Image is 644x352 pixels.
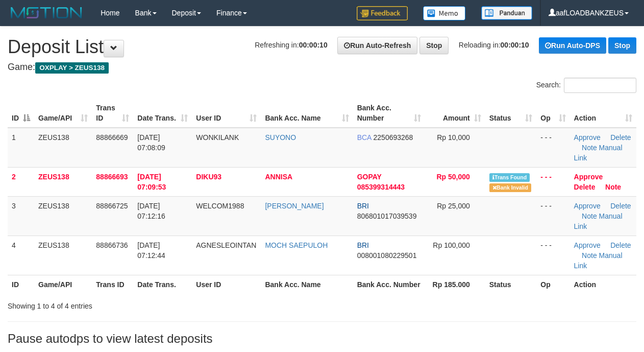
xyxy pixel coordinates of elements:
[582,212,597,220] a: Note
[419,37,449,54] a: Stop
[574,251,623,270] a: Manual Link
[433,241,469,249] span: Rp 100,000
[582,251,597,260] a: Note
[34,196,92,236] td: ZEUS138
[255,41,327,49] span: Refreshing in:
[570,275,636,294] th: Action
[608,37,636,54] a: Stop
[536,236,569,275] td: - - -
[265,133,296,142] a: SUYONO
[261,275,353,294] th: Bank Acc. Name
[485,99,537,128] th: Status: activate to sort column ascending
[96,202,128,210] span: 88866725
[536,99,569,128] th: Op: activate to sort column ascending
[605,183,621,191] a: Note
[96,241,128,249] span: 88866736
[436,173,469,181] span: Rp 50,000
[196,133,239,142] span: WONKILANK
[610,133,631,142] a: Delete
[357,183,405,191] span: Copy 085399314443 to clipboard
[539,37,606,54] a: Run Auto-DPS
[459,41,529,49] span: Reloading in:
[353,275,425,294] th: Bank Acc. Number
[610,202,631,210] a: Delete
[536,196,569,236] td: - - -
[8,196,34,236] td: 3
[574,202,601,210] a: Approve
[610,241,631,249] a: Delete
[192,275,261,294] th: User ID
[489,173,530,182] span: Similar transaction found
[489,183,531,192] span: Bank is not match
[34,128,92,168] td: ZEUS138
[192,99,261,128] th: User ID: activate to sort column ascending
[34,236,92,275] td: ZEUS138
[437,202,470,210] span: Rp 25,000
[536,78,636,93] label: Search:
[357,133,371,142] span: BCA
[137,173,166,191] span: [DATE] 07:09:53
[357,202,369,210] span: BRI
[96,173,128,181] span: 88866693
[357,251,417,260] span: Copy 008001080229501 to clipboard
[8,167,34,196] td: 2
[536,128,569,168] td: - - -
[8,297,261,311] div: Showing 1 to 4 of 4 entries
[574,241,601,249] a: Approve
[337,37,417,54] a: Run Auto-Refresh
[261,99,353,128] th: Bank Acc. Name: activate to sort column ascending
[196,173,221,181] span: DIKU93
[8,62,636,73] h4: Game:
[265,173,292,181] a: ANNISA
[137,202,165,220] span: [DATE] 07:12:16
[299,41,328,49] strong: 00:00:10
[536,167,569,196] td: - - -
[137,241,165,260] span: [DATE] 07:12:44
[353,99,425,128] th: Bank Acc. Number: activate to sort column ascending
[34,275,92,294] th: Game/API
[96,133,128,142] span: 88866669
[437,133,470,142] span: Rp 10,000
[8,5,85,20] img: MOTION_logo.png
[137,133,165,152] span: [DATE] 07:08:09
[265,241,328,249] a: MOCH SAEPULOH
[582,144,597,152] a: Note
[570,99,636,128] th: Action: activate to sort column ascending
[35,62,109,74] span: OXPLAY > ZEUS138
[536,275,569,294] th: Op
[92,275,133,294] th: Trans ID
[8,37,636,57] h1: Deposit List
[501,41,529,49] strong: 00:00:10
[8,99,34,128] th: ID: activate to sort column descending
[425,275,485,294] th: Rp 185.000
[357,6,408,20] img: Feedback.jpg
[357,212,417,220] span: Copy 806801017039539 to clipboard
[196,241,256,249] span: AGNESLEOINTAN
[574,212,623,230] a: Manual Link
[481,6,532,20] img: panduan.png
[574,183,596,191] a: Delete
[265,202,324,210] a: [PERSON_NAME]
[485,275,537,294] th: Status
[133,99,192,128] th: Date Trans.: activate to sort column ascending
[423,6,466,20] img: Button%20Memo.svg
[8,332,636,345] h3: Pause autodps to view latest deposits
[425,99,485,128] th: Amount: activate to sort column ascending
[564,78,636,93] input: Search:
[92,99,133,128] th: Trans ID: activate to sort column ascending
[34,99,92,128] th: Game/API: activate to sort column ascending
[574,173,603,181] a: Approve
[357,173,382,181] span: GOPAY
[133,275,192,294] th: Date Trans.
[357,241,369,249] span: BRI
[196,202,244,210] span: WELCOM1988
[374,133,413,142] span: Copy 2250693268 to clipboard
[8,128,34,168] td: 1
[574,133,601,142] a: Approve
[574,144,623,162] a: Manual Link
[8,236,34,275] td: 4
[34,167,92,196] td: ZEUS138
[8,275,34,294] th: ID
